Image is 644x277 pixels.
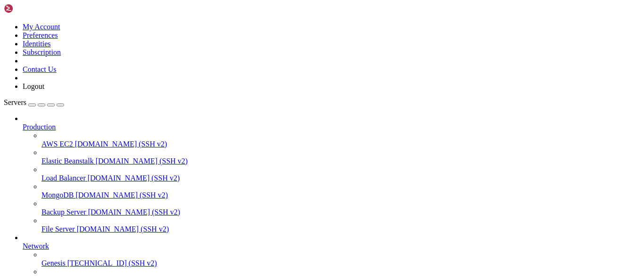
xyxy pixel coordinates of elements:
span: [DOMAIN_NAME] (SSH v2) [88,174,180,182]
span: Backup Server [41,208,86,216]
span: [DOMAIN_NAME] (SSH v2) [75,140,167,148]
a: Preferences [23,31,58,39]
span: Servers [4,98,26,106]
a: AWS EC2 [DOMAIN_NAME] (SSH v2) [41,140,640,148]
span: [DOMAIN_NAME] (SSH v2) [88,208,181,216]
a: File Server [DOMAIN_NAME] (SSH v2) [41,225,640,234]
span: Elastic Beanstalk [41,157,94,165]
a: Logout [23,82,44,90]
a: My Account [23,23,60,31]
a: Network [23,242,640,251]
a: Production [23,123,640,131]
a: Elastic Beanstalk [DOMAIN_NAME] (SSH v2) [41,157,640,165]
span: Load Balancer [41,174,86,182]
a: Subscription [23,48,61,56]
li: Elastic Beanstalk [DOMAIN_NAME] (SSH v2) [41,148,640,165]
a: Backup Server [DOMAIN_NAME] (SSH v2) [41,208,640,216]
span: Genesis [41,259,66,267]
span: [DOMAIN_NAME] (SSH v2) [96,157,188,165]
li: Genesis [TECHNICAL_ID] (SSH v2) [41,251,640,268]
li: MongoDB [DOMAIN_NAME] (SSH v2) [41,182,640,199]
span: [DOMAIN_NAME] (SSH v2) [75,191,168,199]
span: Production [23,123,56,131]
li: Load Balancer [DOMAIN_NAME] (SSH v2) [41,165,640,182]
li: AWS EC2 [DOMAIN_NAME] (SSH v2) [41,131,640,148]
a: Contact Us [23,65,57,73]
span: AWS EC2 [41,140,73,148]
li: Backup Server [DOMAIN_NAME] (SSH v2) [41,199,640,216]
li: File Server [DOMAIN_NAME] (SSH v2) [41,216,640,234]
a: MongoDB [DOMAIN_NAME] (SSH v2) [41,191,640,199]
span: MongoDB [41,191,74,199]
span: Network [23,242,49,250]
span: [DOMAIN_NAME] (SSH v2) [77,225,169,233]
span: File Server [41,225,75,233]
a: Identities [23,40,51,48]
a: Genesis [TECHNICAL_ID] (SSH v2) [41,259,640,268]
a: Load Balancer [DOMAIN_NAME] (SSH v2) [41,174,640,182]
li: Production [23,114,640,234]
img: Shellngn [4,4,58,13]
span: [TECHNICAL_ID] (SSH v2) [67,259,157,267]
a: Servers [4,98,64,106]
